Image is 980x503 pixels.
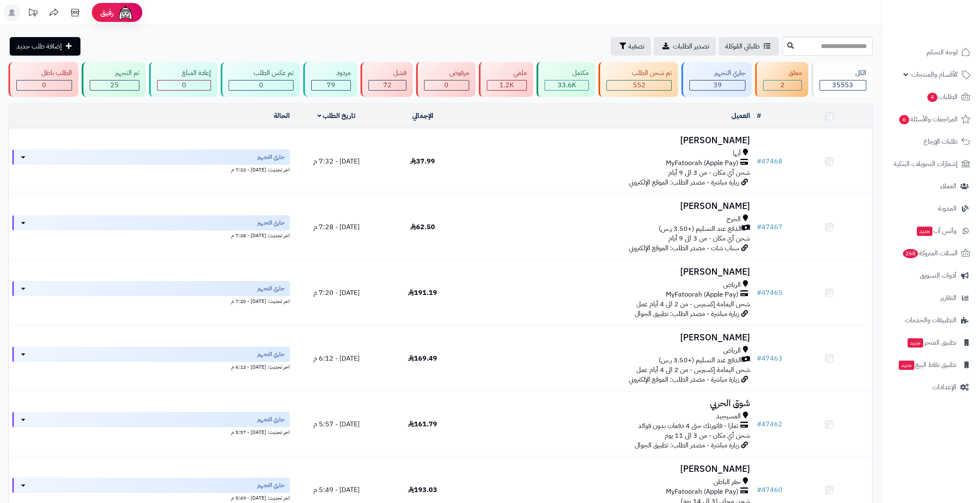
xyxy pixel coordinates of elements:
span: [DATE] - 7:32 م [313,156,360,166]
img: ai-face.png [117,4,134,21]
div: 1153 [487,80,526,90]
a: العملاء [887,176,975,196]
span: [DATE] - 7:28 م [313,222,360,232]
span: 193.03 [408,485,437,495]
span: 169.49 [408,353,437,364]
span: إضافة طلب جديد [16,41,62,51]
a: المدونة [887,198,975,219]
a: مرفوض 0 [414,62,477,97]
span: 33.6K [558,80,576,90]
span: طلبات الإرجاع [924,136,958,147]
a: وآتس آبجديد [887,221,975,241]
a: # [757,111,761,121]
div: الطلب باطل [16,68,72,78]
span: الدفع عند التسليم (+3.50 ر.س) [659,224,742,234]
a: طلباتي المُوكلة [718,37,779,56]
a: تطبيق المتجرجديد [887,332,975,353]
span: زيارة مباشرة - مصدر الطلب: تطبيق الجوال [635,309,739,319]
span: 0 [444,80,449,90]
div: اخر تحديث: [DATE] - 5:49 م [12,493,290,502]
div: مرفوض [424,68,469,78]
span: وآتس آب [916,225,956,237]
span: # [757,353,761,364]
div: 0 [17,80,72,90]
span: 0 [259,80,263,90]
div: 552 [607,80,671,90]
a: #47467 [757,222,782,232]
div: اخر تحديث: [DATE] - 5:57 م [12,427,290,436]
span: 0 [182,80,186,90]
span: زيارة مباشرة - مصدر الطلب: الموقع الإلكتروني [629,375,739,385]
span: شحن اليمامة إكسبرس - من 2 الى 4 أيام عمل [636,365,750,375]
div: تم عكس الطلب [229,68,294,78]
img: logo-2.png [923,23,972,40]
span: 1.2K [499,80,514,90]
span: 6 [899,115,909,124]
span: جاري التجهيز [257,415,285,424]
span: أدوات التسويق [920,270,956,281]
span: 4 [927,93,937,102]
div: إعادة المبلغ [157,68,211,78]
a: الإعدادات [887,377,975,397]
a: فشل 72 [359,62,414,97]
a: الطلب باطل 0 [7,62,80,97]
span: MyFatoorah (Apple Pay) [666,290,738,300]
span: الرياض [723,280,741,290]
a: إشعارات التحويلات البنكية [887,154,975,174]
span: جديد [908,338,923,348]
span: تمارا - فاتورتك حتى 4 دفعات بدون فوائد [638,421,738,431]
span: شحن أي مكان - من 3 الى 9 أيام [668,233,750,243]
div: 25 [90,80,139,90]
span: [DATE] - 6:12 م [313,353,360,364]
span: 72 [383,80,392,90]
div: تم التجهيز [90,68,139,78]
a: تم شحن الطلب 552 [597,62,679,97]
span: شحن أي مكان - من 3 الى 11 يوم [665,431,750,441]
div: ملغي [487,68,527,78]
div: الكل [820,68,866,78]
span: # [757,156,761,166]
span: زيارة مباشرة - مصدر الطلب: الموقع الإلكتروني [629,177,739,187]
span: # [757,485,761,495]
span: طلباتي المُوكلة [725,41,760,51]
a: أدوات التسويق [887,265,975,286]
div: مردود [311,68,350,78]
h3: [PERSON_NAME] [469,201,750,211]
span: شحن اليمامة إكسبرس - من 2 الى 4 أيام عمل [636,299,750,309]
a: مردود 79 [302,62,358,97]
a: #47462 [757,419,782,429]
span: السلات المتروكة [902,247,958,259]
a: ملغي 1.2K [477,62,535,97]
span: رفيق [100,8,114,18]
div: معلق [763,68,801,78]
span: جاري التجهيز [257,481,285,490]
a: إعادة المبلغ 0 [147,62,219,97]
div: جاري التجهيز [689,68,745,78]
a: جاري التجهيز 39 [680,62,753,97]
div: 2 [764,80,801,90]
a: تم التجهيز 25 [80,62,147,97]
span: المسيجيد [716,412,741,421]
div: 79 [312,80,350,90]
span: جاري التجهيز [257,284,285,293]
div: 33631 [545,80,588,90]
div: 39 [690,80,745,90]
span: المدونة [938,203,956,214]
div: فشل [369,68,406,78]
span: 161.79 [408,419,437,429]
div: اخر تحديث: [DATE] - 7:20 م [12,296,290,305]
a: تم عكس الطلب 0 [219,62,302,97]
span: MyFatoorah (Apple Pay) [666,487,738,497]
span: # [757,419,761,429]
span: 62.50 [410,222,435,232]
a: الطلبات4 [887,87,975,107]
span: تصدير الطلبات [673,41,709,51]
a: السلات المتروكة268 [887,243,975,263]
a: الإجمالي [412,111,433,121]
span: شحن أي مكان - من 3 الى 9 أيام [668,168,750,178]
span: 35553 [832,80,853,90]
h3: شوق الحربي [469,399,750,408]
span: الطلبات [927,91,958,103]
div: اخر تحديث: [DATE] - 7:28 م [12,230,290,239]
span: الدفع عند التسليم (+3.50 ر.س) [659,356,742,365]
